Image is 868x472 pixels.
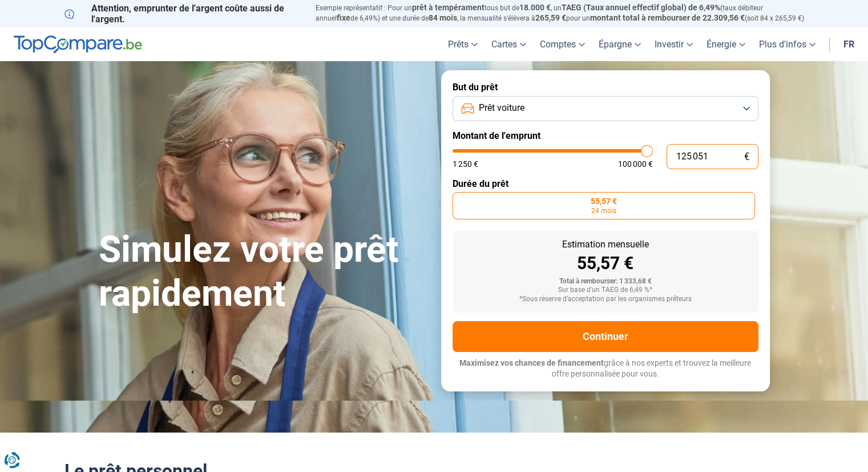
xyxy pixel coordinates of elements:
[337,13,350,22] span: fixe
[700,27,752,61] a: Énergie
[535,13,566,22] span: 265,59 €
[459,358,604,367] span: Maximisez vos chances de financement
[752,27,822,61] a: Plus d'infos
[441,27,485,61] a: Prêts
[618,160,653,168] span: 100 000 €
[591,207,616,214] span: 24 mois
[64,3,302,25] p: Attention, emprunter de l'argent coûte aussi de l'argent.
[648,27,700,61] a: Investir
[14,35,142,54] img: TopCompare
[462,286,749,294] div: Sur base d'un TAEG de 6,49 %*
[429,13,457,22] span: 84 mois
[533,27,592,61] a: Comptes
[462,278,749,286] div: Total à rembourser: 1 333,68 €
[453,178,758,189] label: Durée du prêt
[453,160,478,168] span: 1 250 €
[590,13,745,22] span: montant total à rembourser de 22.309,56 €
[591,197,617,205] span: 55,57 €
[462,295,749,303] div: *Sous réserve d'acceptation par les organismes prêteurs
[316,3,804,23] p: Exemple représentatif : Pour un tous but de , un (taux débiteur annuel de 6,49%) et une durée de ...
[485,27,533,61] a: Cartes
[99,228,427,316] h1: Simulez votre prêt rapidement
[453,130,758,141] label: Montant de l'emprunt
[519,3,551,12] span: 18.000 €
[462,255,749,272] div: 55,57 €
[562,3,720,12] span: TAEG (Taux annuel effectif global) de 6,49%
[412,3,485,12] span: prêt à tempérament
[592,27,648,61] a: Épargne
[462,240,749,249] div: Estimation mensuelle
[744,152,749,162] span: €
[837,27,861,61] a: fr
[453,82,758,93] label: But du prêt
[453,321,758,352] button: Continuer
[453,358,758,380] p: grâce à nos experts et trouvez la meilleure offre personnalisée pour vous.
[479,102,524,114] span: Prêt voiture
[453,96,758,121] button: Prêt voiture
